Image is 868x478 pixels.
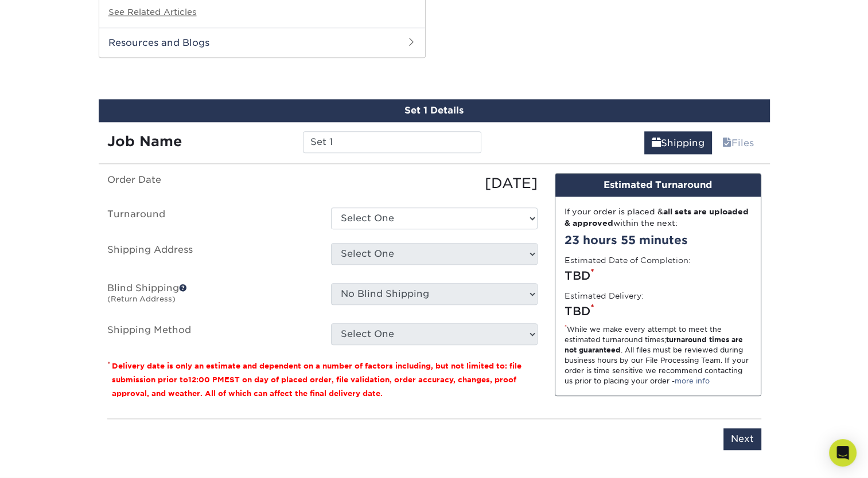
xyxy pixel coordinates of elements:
[723,428,761,450] input: Next
[99,283,322,309] label: Blind Shipping
[675,377,710,385] a: more info
[565,303,752,320] div: TBD
[565,206,752,229] div: If your order is placed & within the next:
[99,243,322,269] label: Shipping Address
[99,323,322,345] label: Shipping Method
[644,131,712,154] a: Shipping
[108,7,197,17] a: See Related Articles
[322,173,546,194] div: [DATE]
[565,267,752,284] div: TBD
[722,138,731,148] span: files
[188,375,224,384] span: 12:00 PM
[107,133,182,150] strong: Job Name
[555,174,761,197] div: Estimated Turnaround
[99,207,322,229] label: Turnaround
[99,173,322,194] label: Order Date
[107,295,176,303] small: (Return Address)
[565,232,752,249] div: 23 hours 55 minutes
[303,131,481,153] input: Enter a job name
[565,324,752,386] div: While we make every attempt to meet the estimated turnaround times; . All files must be reviewed ...
[565,335,743,354] strong: turnaround times are not guaranteed
[565,290,644,301] label: Estimated Delivery:
[715,131,761,154] a: Files
[99,99,770,122] div: Set 1 Details
[829,439,857,467] div: Open Intercom Messenger
[99,28,425,57] h2: Resources and Blogs
[565,254,691,266] label: Estimated Date of Completion:
[112,362,521,398] small: Delivery date is only an estimate and dependent on a number of factors including, but not limited...
[652,138,661,148] span: shipping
